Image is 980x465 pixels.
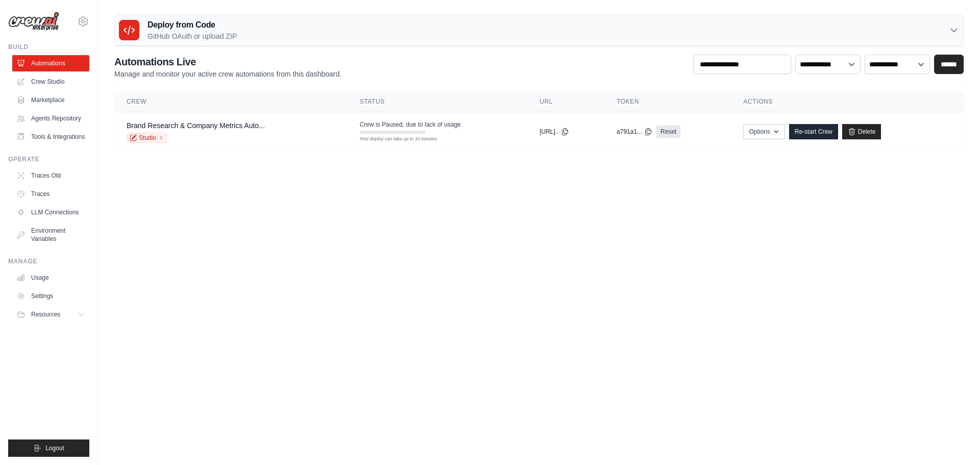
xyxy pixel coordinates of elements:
a: Studio [127,133,167,143]
h3: Deploy from Code [148,19,237,31]
a: Marketplace [12,92,89,108]
a: Traces Old [12,167,89,184]
button: Logout [8,439,89,457]
th: Crew [114,91,348,112]
button: Options [743,124,785,139]
a: Environment Variables [12,223,89,247]
div: First deploy can take up to 10 minutes [360,136,425,143]
div: Manage [8,257,89,265]
a: Automations [12,55,89,71]
a: Tools & Integrations [12,129,89,145]
a: Crew Studio [12,74,89,90]
button: a791a1... [617,128,652,136]
th: Token [604,91,731,112]
div: Operate [8,155,89,163]
button: Resources [12,306,89,323]
a: Usage [12,270,89,286]
h2: Automations Live [114,55,341,69]
a: Delete [842,124,881,139]
p: Manage and monitor your active crew automations from this dashboard. [114,69,341,79]
div: Build [8,43,89,51]
a: Traces [12,186,89,202]
img: Logo [8,12,59,31]
p: GitHub OAuth or upload ZIP [148,31,237,41]
th: Actions [731,91,964,112]
a: Re-start Crew [789,124,838,139]
a: Brand Research & Company Metrics Auto... [127,121,265,130]
a: Settings [12,288,89,304]
a: LLM Connections [12,204,89,221]
th: URL [527,91,604,112]
a: Reset [656,126,680,138]
th: Status [348,91,528,112]
span: Logout [45,444,64,452]
a: Agents Repository [12,110,89,127]
span: Resources [31,310,60,319]
span: Crew is Paused, due to lack of usage [360,120,461,129]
